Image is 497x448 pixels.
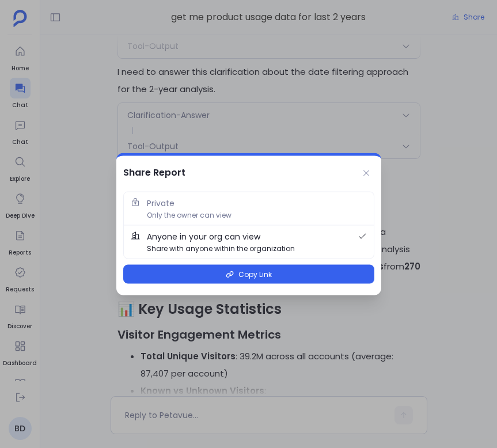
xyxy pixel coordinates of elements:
[123,265,374,284] button: Copy Link
[238,269,272,280] span: Copy Link
[147,210,232,221] span: Only the owner can view
[147,243,295,254] span: Share with anyone within the organization
[147,230,260,243] span: Anyone in your org can view
[124,226,374,259] button: Anyone in your org can viewShare with anyone within the organization
[147,197,174,210] span: Private
[124,192,374,225] button: PrivateOnly the owner can view
[123,165,185,180] h2: Share Report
